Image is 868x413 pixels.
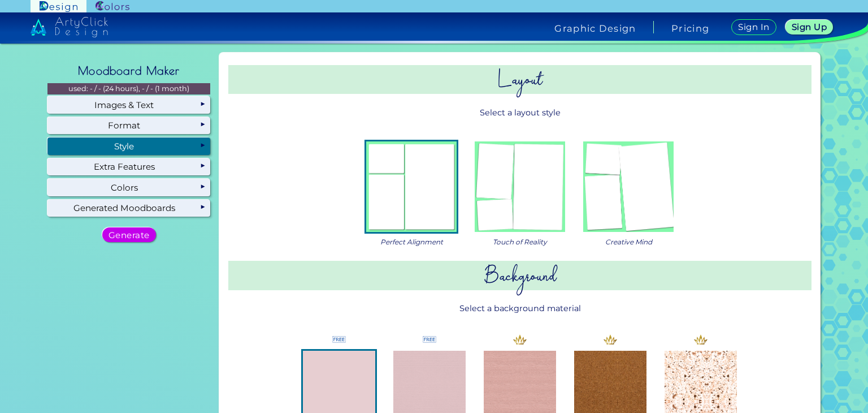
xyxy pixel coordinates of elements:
h5: Generate [110,231,147,239]
img: artyclick_design_logo_white_combined_path.svg [31,17,108,37]
p: Select a background material [228,298,811,319]
div: Images & Text [47,96,210,113]
p: used: - / - (24 hours), - / - (1 month) [47,83,210,94]
a: Pricing [671,24,709,33]
img: icon_premium_gold.svg [513,333,527,346]
img: icon_free.svg [423,333,436,346]
a: Sign In [734,20,774,35]
p: Select a layout style [228,102,811,123]
a: Sign Up [788,20,831,34]
span: Perfect Alignment [380,236,443,247]
img: layout_slight.png [475,141,565,232]
h5: Sign In [740,23,768,31]
img: layout_messy.png [583,141,674,232]
h5: Sign Up [793,23,825,31]
span: Creative Mind [605,236,652,247]
img: layout_straight.png [366,141,457,232]
span: Touch of Reality [493,236,547,247]
img: icon_premium_gold.svg [604,333,617,346]
h4: Graphic Design [554,24,636,33]
div: Colors [47,179,210,196]
img: icon_free.svg [332,333,346,346]
img: ArtyClick Colors logo [96,1,129,12]
div: Format [47,117,210,134]
h2: Moodboard Maker [72,58,185,83]
img: icon_premium_gold.svg [694,333,708,346]
div: Extra Features [47,158,210,175]
div: Style [47,137,210,154]
h2: Layout [228,65,811,94]
div: Generated Moodboards [47,200,210,217]
h2: Background [228,261,811,290]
